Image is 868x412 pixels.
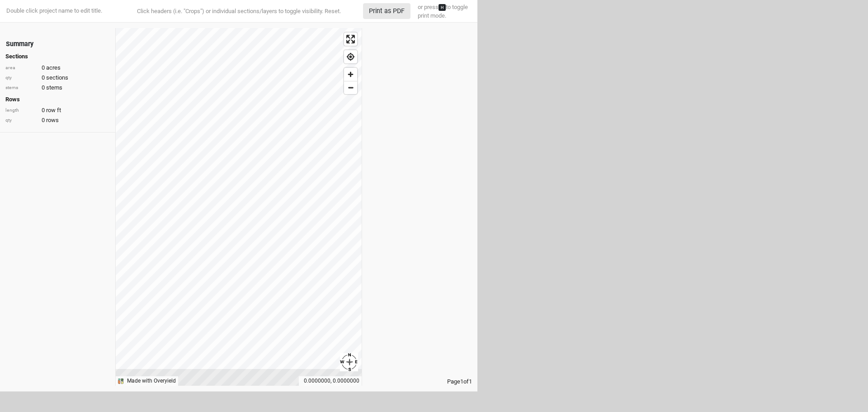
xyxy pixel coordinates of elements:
[5,74,110,82] div: 0
[5,85,37,91] div: stems
[344,50,357,63] button: Find my location
[46,106,61,114] span: row ft
[46,116,59,124] span: rows
[46,84,62,92] span: stems
[325,7,341,16] button: Reset.
[362,378,477,386] div: Page 1 of 1
[5,53,110,60] h4: Sections
[344,33,357,46] button: Enter fullscreen
[344,68,357,81] button: Zoom in
[5,64,110,72] div: 0
[439,4,446,11] kbd: H
[46,64,61,72] span: acres
[46,74,68,82] span: sections
[5,75,37,81] div: qty
[363,3,410,19] button: Print as PDF
[5,65,37,71] div: area
[5,117,37,124] div: qty
[344,81,357,94] span: Zoom out
[5,96,110,103] h4: Rows
[344,81,357,94] button: Zoom out
[127,377,176,385] div: Made with Overyield
[5,106,110,114] div: 0
[119,7,359,16] div: Click headers (i.e. "Crops") or individual sections/layers to toggle visibility.
[6,39,33,49] div: Summary
[299,376,362,386] div: 0.0000000, 0.0000000
[116,28,362,386] canvas: Map
[5,107,37,114] div: length
[5,84,110,92] div: 0
[5,116,110,124] div: 0
[5,7,102,15] div: Double click project name to edit title.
